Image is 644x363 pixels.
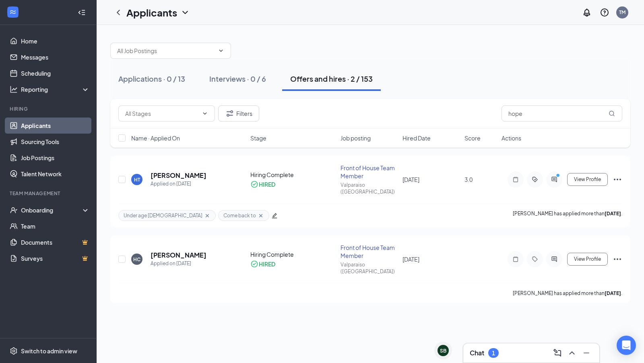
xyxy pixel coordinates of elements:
svg: ChevronDown [180,8,190,17]
a: Applicants [21,118,90,134]
span: Name · Applied On [131,134,180,142]
svg: Filter [225,109,235,118]
svg: ChevronDown [218,47,224,54]
div: Applications · 0 / 13 [118,74,185,84]
div: Switch to admin view [21,347,77,355]
button: ChevronUp [566,346,578,359]
span: edit [272,213,277,219]
a: DocumentsCrown [21,234,90,250]
svg: ActiveChat [549,256,559,262]
div: HIRED [259,260,275,268]
div: Onboarding [21,206,83,214]
svg: Cross [204,212,211,219]
h1: Applicants [126,6,177,19]
svg: ChevronDown [202,110,208,117]
span: Come back to [223,212,256,219]
h3: Chat [470,349,484,357]
div: HIRED [259,180,275,188]
b: [DATE] [605,210,621,217]
a: Team [21,218,90,234]
svg: Tag [530,256,540,262]
svg: WorkstreamLogo [9,8,17,16]
input: All Job Postings [117,46,215,55]
div: Valparaiso ([GEOGRAPHIC_DATA]) [341,181,398,195]
button: ComposeMessage [551,346,564,359]
span: Stage [250,134,266,142]
span: [DATE] [402,256,419,263]
svg: ChevronUp [567,348,577,358]
div: Reporting [21,85,90,93]
span: Job posting [341,134,371,142]
svg: ChevronLeft [114,8,123,17]
div: Team Management [10,190,88,197]
button: Minimize [580,346,593,359]
a: Talent Network [21,166,90,182]
div: Applied on [DATE] [151,260,206,268]
svg: Ellipses [613,175,622,184]
a: Messages [21,49,90,65]
button: Filter Filters [218,105,259,122]
svg: MagnifyingGlass [609,110,615,117]
span: [DATE] [402,176,419,183]
svg: Analysis [10,85,18,93]
a: Scheduling [21,65,90,81]
div: Offers and hires · 2 / 153 [290,74,373,84]
div: Hiring Complete [250,171,336,179]
div: Hiring Complete [250,250,336,258]
svg: QuestionInfo [600,8,609,17]
div: Front of House Team Member [341,164,398,180]
svg: Ellipses [613,254,622,264]
svg: Cross [258,212,264,219]
svg: ActiveChat [549,176,559,183]
button: View Profile [567,173,608,186]
span: Score [464,134,481,142]
svg: Note [511,256,520,262]
p: [PERSON_NAME] has applied more than . [513,290,622,297]
svg: UserCheck [10,206,18,214]
div: Interviews · 0 / 6 [209,74,266,84]
div: HT [134,176,140,183]
div: Front of House Team Member [341,243,398,260]
a: Home [21,33,90,49]
b: [DATE] [605,290,621,296]
svg: CheckmarkCircle [250,180,258,188]
div: TM [619,9,625,16]
input: Search in offers and hires [502,105,622,122]
span: Actions [502,134,521,142]
svg: Collapse [78,8,86,16]
div: Valparaiso ([GEOGRAPHIC_DATA]) [341,261,398,275]
input: All Stages [125,109,198,118]
svg: CheckmarkCircle [250,260,258,268]
div: Open Intercom Messenger [617,336,636,355]
a: Job Postings [21,150,90,166]
a: Sourcing Tools [21,134,90,150]
svg: Notifications [582,8,592,17]
span: 3.0 [464,176,473,183]
svg: ComposeMessage [553,348,562,358]
div: 1 [492,350,495,357]
svg: Settings [10,347,18,355]
div: Hiring [10,105,88,112]
p: [PERSON_NAME] has applied more than . [513,210,622,221]
h5: [PERSON_NAME] [151,251,206,260]
span: View Profile [574,177,601,182]
svg: ActiveTag [530,176,540,183]
div: SB [440,347,446,354]
svg: Note [511,176,520,183]
span: Hired Date [402,134,431,142]
svg: PrimaryDot [554,173,564,179]
svg: Minimize [582,348,591,358]
button: View Profile [567,253,608,266]
h5: [PERSON_NAME] [151,171,206,180]
a: SurveysCrown [21,250,90,266]
div: Applied on [DATE] [151,180,206,188]
span: View Profile [574,256,601,262]
span: Under age [DEMOGRAPHIC_DATA] [124,212,202,219]
div: HC [133,256,140,263]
